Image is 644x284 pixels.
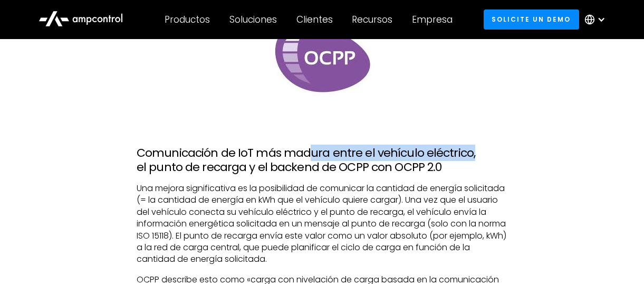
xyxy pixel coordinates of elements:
div: Empresa [412,14,453,25]
div: Soluciones [229,14,277,25]
a: Solicite un demo [484,10,579,29]
div: Recursos [352,14,392,25]
h3: Comunicación de IoT más madura entre el vehículo eléctrico, el punto de recarga y el backend de O... [137,146,507,174]
div: Productos [165,14,210,25]
p: Una mejora significativa es la posibilidad de comunicar la cantidad de energía solicitada (= la c... [137,183,507,266]
div: Clientes [296,14,333,25]
img: ocpp logo [243,15,401,104]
